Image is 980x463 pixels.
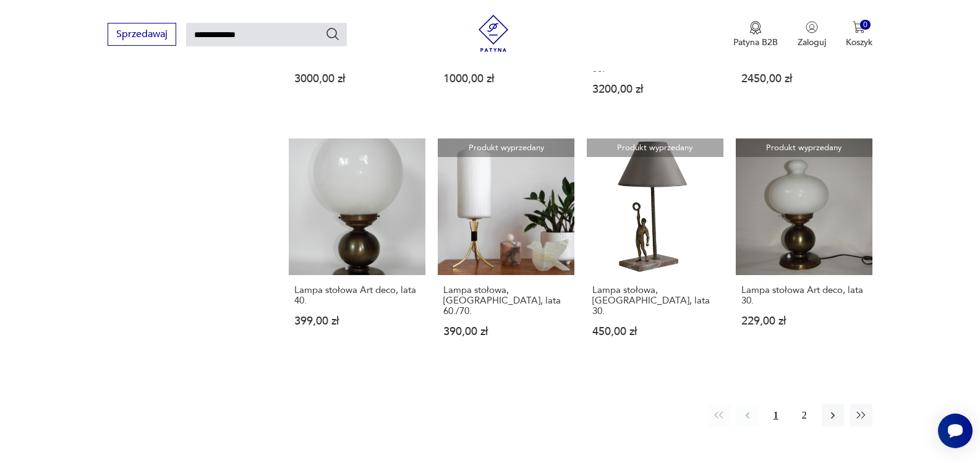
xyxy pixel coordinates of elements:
iframe: Smartsupp widget button [938,414,973,448]
p: Zaloguj [798,36,826,48]
h3: Lampa stołowa Art Deco, [GEOGRAPHIC_DATA], lata 50. [592,43,718,74]
button: Sprzedawaj [108,23,176,46]
p: Patyna B2B [733,36,778,48]
img: Patyna - sklep z meblami i dekoracjami vintage [475,15,512,52]
p: 1000,00 zł [443,74,569,84]
h3: Lampa stołowa Art deco, lata 40. [294,285,420,306]
p: 390,00 zł [443,326,569,337]
a: Produkt wyprzedanyLampa stołowa, Niemcy, lata 60./70.Lampa stołowa, [GEOGRAPHIC_DATA], lata 60./7... [438,138,574,361]
button: 0Koszyk [846,21,872,48]
img: Ikona koszyka [853,21,865,33]
button: Zaloguj [798,21,826,48]
p: 3000,00 zł [294,74,420,84]
img: Ikona medalu [749,21,762,35]
a: Sprzedawaj [108,31,176,40]
a: Produkt wyprzedanyLampa stołowa, Belgia, lata 30.Lampa stołowa, [GEOGRAPHIC_DATA], lata 30.450,00 zł [587,138,723,361]
p: 229,00 zł [741,316,867,326]
p: 2450,00 zł [741,74,867,84]
div: 0 [860,20,871,30]
h3: Lampa stołowa, [GEOGRAPHIC_DATA], lata 60./70. [443,285,569,316]
p: 399,00 zł [294,316,420,326]
p: 450,00 zł [592,326,718,337]
button: Szukaj [325,27,340,41]
h3: Lampa stołowa, [GEOGRAPHIC_DATA], lata 30. [592,285,718,316]
p: Koszyk [846,36,872,48]
img: Ikonka użytkownika [806,21,818,33]
button: 1 [765,404,787,427]
a: Produkt wyprzedanyLampa stołowa Art deco, lata 30.Lampa stołowa Art deco, lata 30.229,00 zł [736,138,872,361]
a: Lampa stołowa Art deco, lata 40.Lampa stołowa Art deco, lata 40.399,00 zł [289,138,425,361]
p: 3200,00 zł [592,84,718,95]
button: 2 [793,404,816,427]
h3: Lampa stołowa Art deco, lata 30. [741,285,867,306]
a: Ikona medaluPatyna B2B [733,21,778,48]
button: Patyna B2B [733,21,778,48]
